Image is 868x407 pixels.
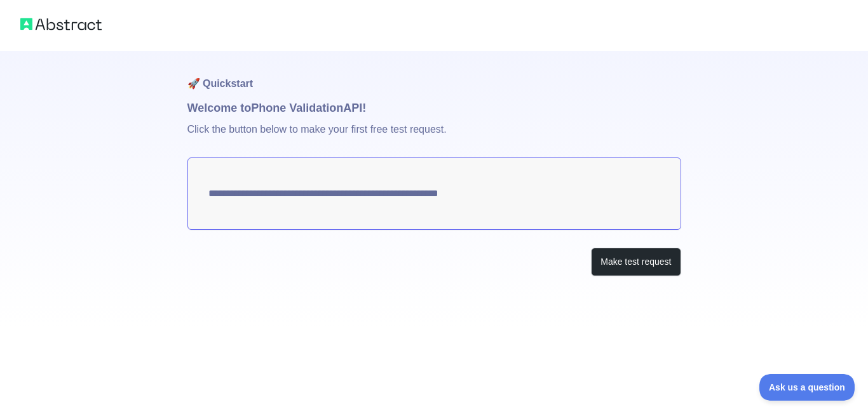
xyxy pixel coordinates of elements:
h1: Welcome to Phone Validation API! [187,99,681,117]
img: Abstract logo [20,15,102,33]
h1: 🚀 Quickstart [187,51,681,99]
p: Click the button below to make your first free test request. [187,117,681,157]
iframe: Toggle Customer Support [759,374,855,401]
button: Make test request [591,248,681,276]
